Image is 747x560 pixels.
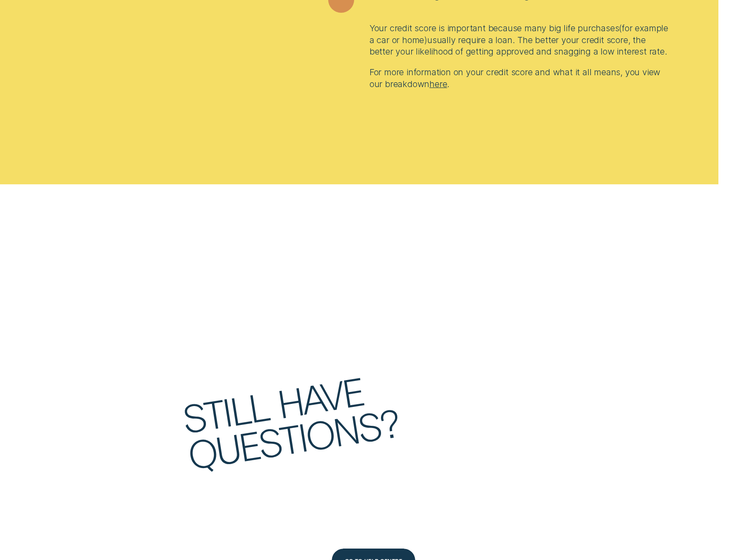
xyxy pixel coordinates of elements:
p: For more information on your credit score and what it all means, you view our breakdown . [370,66,669,90]
div: have [275,372,366,422]
div: questions? [185,403,401,473]
h2: Still have questions? [179,368,401,473]
div: Still [179,387,271,437]
span: ( [619,23,622,33]
a: here [429,79,447,89]
span: ) [424,35,427,45]
p: Your credit score is important because many big life purchases for example a car or home usually ... [370,22,669,58]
